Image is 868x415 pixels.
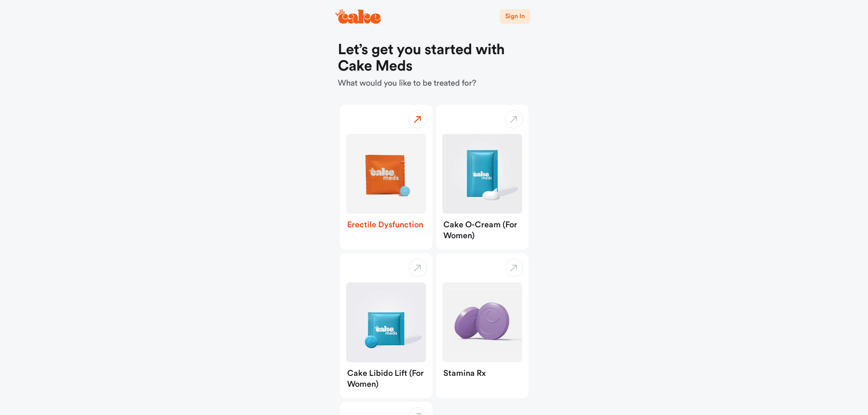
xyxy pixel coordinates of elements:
img: Cake Libido Lift (for Women) [346,282,426,362]
div: Cake O-Cream (for Women) [436,214,529,250]
img: Cake O-Cream (for Women) [442,134,522,214]
div: Cake Libido Lift (for Women) [340,362,432,398]
h1: Let’s get you started with Cake Meds [338,42,530,75]
img: Stamina Rx [442,282,522,362]
span: Sign In [505,13,524,20]
button: Cake O-Cream (for Women)Cake O-Cream (for Women) [436,105,529,250]
button: Stamina RxStamina Rx [436,253,529,398]
div: Erectile Dysfunction [340,214,432,239]
button: Erectile DysfunctionErectile Dysfunction [340,105,432,250]
div: What would you like to be treated for? [338,42,530,89]
button: Cake Libido Lift (for Women)Cake Libido Lift (for Women) [340,253,432,398]
img: Erectile Dysfunction [346,134,426,214]
button: Sign In [500,9,530,24]
div: Stamina Rx [436,362,529,387]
